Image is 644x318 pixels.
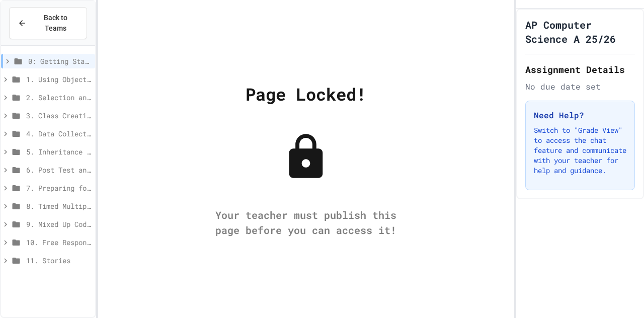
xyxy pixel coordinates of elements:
[26,255,91,266] span: 11. Stories
[26,110,91,121] span: 3. Class Creation
[525,18,635,46] h1: AP Computer Science A 25/26
[26,237,91,248] span: 10. Free Response Practice
[26,183,91,193] span: 7. Preparing for the Exam
[26,146,91,157] span: 5. Inheritance (optional)
[534,125,626,176] p: Switch to "Grade View" to access the chat feature and communicate with your teacher for help and ...
[26,74,91,85] span: 1. Using Objects and Methods
[26,92,91,103] span: 2. Selection and Iteration
[534,109,626,121] h3: Need Help?
[525,81,635,93] div: No due date set
[26,128,91,139] span: 4. Data Collections
[33,13,78,34] span: Back to Teams
[205,207,407,237] div: Your teacher must publish this page before you can access it!
[26,201,91,211] span: 8. Timed Multiple-Choice Exams
[26,165,91,175] span: 6. Post Test and Survey
[9,7,87,39] button: Back to Teams
[28,56,91,66] span: 0: Getting Started
[246,81,366,107] div: Page Locked!
[26,219,91,229] span: 9. Mixed Up Code - Free Response Practice
[525,62,635,76] h2: Assignment Details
